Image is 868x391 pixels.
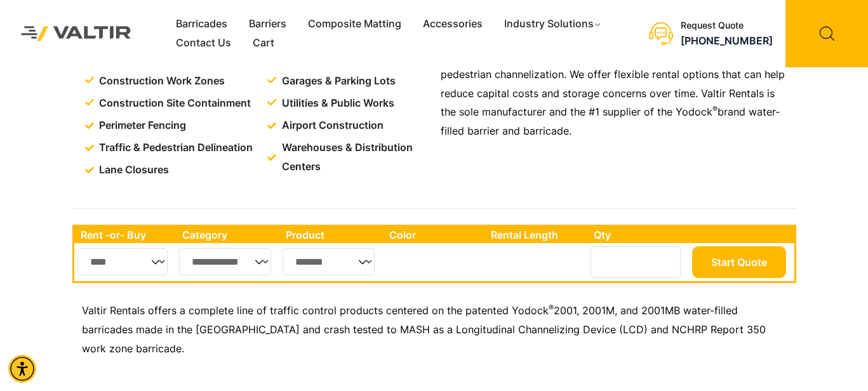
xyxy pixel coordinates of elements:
[82,304,766,355] span: 2001, 2001M, and 2001MB water-filled barricades made in the [GEOGRAPHIC_DATA] and crash tested to...
[77,248,168,275] select: Single select
[297,15,412,34] a: Composite Matting
[242,34,285,53] a: Cart
[279,227,383,243] th: Product
[692,246,786,278] button: Start Quote
[681,34,773,47] a: call (888) 496-3625
[10,15,143,53] img: Valtir Rentals
[96,94,251,113] span: Construction Site Containment
[238,15,297,34] a: Barriers
[74,227,176,243] th: Rent -or- Buy
[412,15,493,34] a: Accessories
[176,227,280,243] th: Category
[96,116,186,135] span: Perimeter Fencing
[279,94,394,113] span: Utilities & Public Works
[484,227,587,243] th: Rental Length
[165,15,238,34] a: Barricades
[587,227,688,243] th: Qty
[82,304,549,317] span: Valtir Rentals offers a complete line of traffic control products centered on the patented Yodock
[591,246,681,278] input: Number
[681,20,773,31] div: Request Quote
[279,116,384,135] span: Airport Construction
[279,138,431,176] span: Warehouses & Distribution Centers
[96,161,169,180] span: Lane Closures
[96,138,253,157] span: Traffic & Pedestrian Delineation
[712,104,718,114] sup: ®
[8,355,36,383] div: Accessibility Menu
[549,303,554,312] sup: ®
[279,72,396,91] span: Garages & Parking Lots
[441,8,790,141] p: Valtir’s water-filled barricades can be assembled to meet various construction site needs, includ...
[493,15,613,34] a: Industry Solutions
[96,72,225,91] span: Construction Work Zones
[283,248,375,275] select: Single select
[165,34,242,53] a: Contact Us
[179,248,272,275] select: Single select
[383,227,485,243] th: Color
